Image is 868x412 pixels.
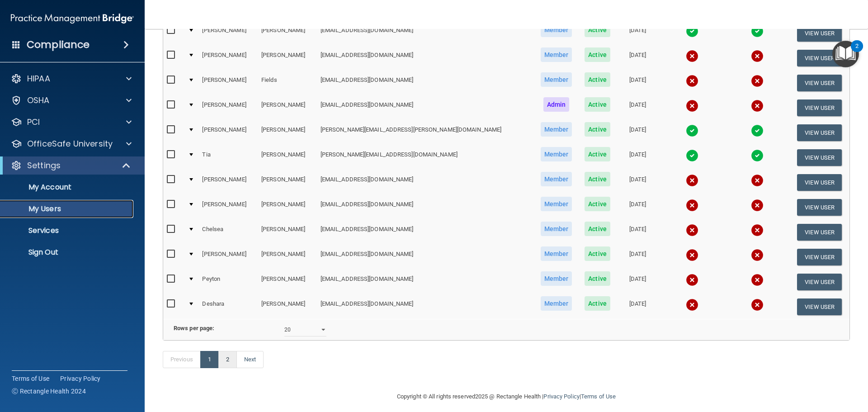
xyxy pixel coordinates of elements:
img: cross.ca9f0e7f.svg [686,249,698,261]
td: [PERSON_NAME][EMAIL_ADDRESS][DOMAIN_NAME] [317,145,534,170]
button: View User [797,199,842,216]
button: View User [797,50,842,66]
td: [EMAIL_ADDRESS][DOMAIN_NAME] [317,294,534,319]
img: PMB logo [11,9,134,28]
td: [PERSON_NAME] [258,220,317,245]
p: Settings [27,160,61,171]
p: OfficeSafe University [27,138,113,149]
div: 2 [855,46,859,58]
img: tick.e7d51cea.svg [686,149,698,162]
td: [EMAIL_ADDRESS][DOMAIN_NAME] [317,270,534,294]
button: View User [797,99,842,116]
img: cross.ca9f0e7f.svg [751,50,764,62]
td: [DATE] [616,195,659,220]
td: [EMAIL_ADDRESS][DOMAIN_NAME] [317,71,534,95]
a: Settings [11,160,131,171]
a: Next [236,351,264,368]
img: cross.ca9f0e7f.svg [751,249,764,261]
span: Ⓒ Rectangle Health 2024 [12,387,86,396]
span: Member [541,271,572,286]
img: cross.ca9f0e7f.svg [686,298,698,311]
img: cross.ca9f0e7f.svg [751,274,764,286]
img: cross.ca9f0e7f.svg [686,224,698,237]
span: Member [541,246,572,261]
td: [DATE] [616,120,659,145]
span: Active [585,222,610,236]
a: Terms of Use [581,393,616,400]
img: tick.e7d51cea.svg [751,124,764,137]
img: cross.ca9f0e7f.svg [686,274,698,286]
p: OSHA [27,95,50,106]
button: View User [797,25,842,42]
button: Open Resource Center, 2 new notifications [832,41,859,67]
td: [DATE] [616,46,659,71]
p: HIPAA [27,73,50,84]
img: cross.ca9f0e7f.svg [751,174,764,187]
img: cross.ca9f0e7f.svg [751,75,764,87]
a: OfficeSafe University [11,138,132,149]
td: [PERSON_NAME] [198,46,258,71]
td: [EMAIL_ADDRESS][DOMAIN_NAME] [317,195,534,220]
img: cross.ca9f0e7f.svg [686,174,698,187]
span: Member [541,47,572,62]
span: Active [585,97,610,112]
span: Active [585,197,610,211]
span: Active [585,246,610,261]
img: cross.ca9f0e7f.svg [751,199,764,212]
button: View User [797,298,842,315]
td: [DATE] [616,21,659,46]
td: [PERSON_NAME] [198,245,258,270]
span: Active [585,122,610,137]
td: [DATE] [616,294,659,319]
a: 1 [200,351,219,368]
img: cross.ca9f0e7f.svg [686,50,698,62]
img: cross.ca9f0e7f.svg [686,199,698,212]
a: Previous [163,351,201,368]
td: [EMAIL_ADDRESS][DOMAIN_NAME] [317,95,534,120]
span: Admin [543,97,570,112]
img: tick.e7d51cea.svg [751,149,764,162]
button: View User [797,149,842,166]
img: cross.ca9f0e7f.svg [686,75,698,87]
td: [PERSON_NAME] [198,120,258,145]
p: Services [6,226,129,235]
p: My Users [6,204,129,213]
td: [PERSON_NAME] [198,170,258,195]
td: Fields [258,71,317,95]
p: PCI [27,117,40,128]
div: Copyright © All rights reserved 2025 @ Rectangle Health | | [341,382,671,411]
p: My Account [6,183,129,192]
iframe: Drift Widget Chat Controller [712,348,857,384]
td: [PERSON_NAME] [258,145,317,170]
td: [DATE] [616,270,659,294]
td: [EMAIL_ADDRESS][DOMAIN_NAME] [317,170,534,195]
td: [PERSON_NAME] [258,270,317,294]
span: Member [541,197,572,211]
p: Sign Out [6,248,129,257]
span: Active [585,147,610,161]
span: Active [585,72,610,87]
td: [PERSON_NAME] [258,245,317,270]
span: Active [585,271,610,286]
img: cross.ca9f0e7f.svg [751,99,764,112]
a: OSHA [11,95,132,106]
td: Tia [198,145,258,170]
a: Privacy Policy [60,374,101,383]
span: Active [585,23,610,37]
td: [DATE] [616,245,659,270]
td: [EMAIL_ADDRESS][DOMAIN_NAME] [317,46,534,71]
td: [PERSON_NAME] [198,195,258,220]
td: [PERSON_NAME] [258,195,317,220]
span: Member [541,222,572,236]
span: Member [541,23,572,37]
button: View User [797,249,842,265]
td: [PERSON_NAME] [258,170,317,195]
td: [DATE] [616,145,659,170]
h4: Compliance [27,38,90,51]
td: Chelsea [198,220,258,245]
span: Active [585,172,610,186]
a: Terms of Use [12,374,49,383]
td: [PERSON_NAME] [258,95,317,120]
a: Privacy Policy [543,393,579,400]
td: [EMAIL_ADDRESS][DOMAIN_NAME] [317,21,534,46]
